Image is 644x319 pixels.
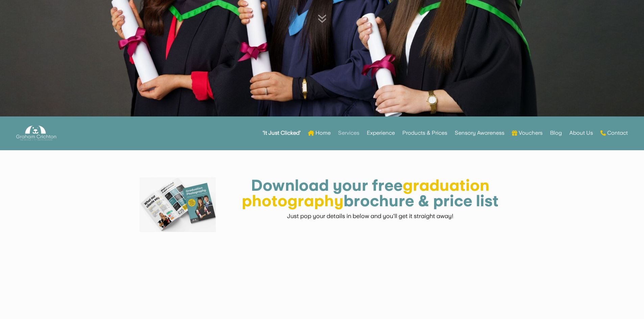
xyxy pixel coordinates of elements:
strong: ‘It Just Clicked’ [263,131,301,135]
a: Services [338,120,359,146]
font: graduation photography [242,176,490,210]
a: Home [308,120,331,146]
a: About Us [569,120,593,146]
a: Contact [600,120,628,146]
img: Graham Crichton Photography Logo - Graham Crichton - Belfast Family & Pet Photography Studio [16,124,56,142]
a: Blog [550,120,562,146]
a: Vouchers [512,120,543,146]
img: brochurecover [140,178,216,232]
a: Experience [367,120,395,146]
p: Just pop your details in below and you'll get it straight away! [236,212,504,220]
span: 7 [314,12,331,29]
h1: Download your free brochure & price list [236,178,504,212]
a: ‘It Just Clicked’ [263,120,301,146]
a: Products & Prices [402,120,447,146]
a: Sensory Awareness [455,120,504,146]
